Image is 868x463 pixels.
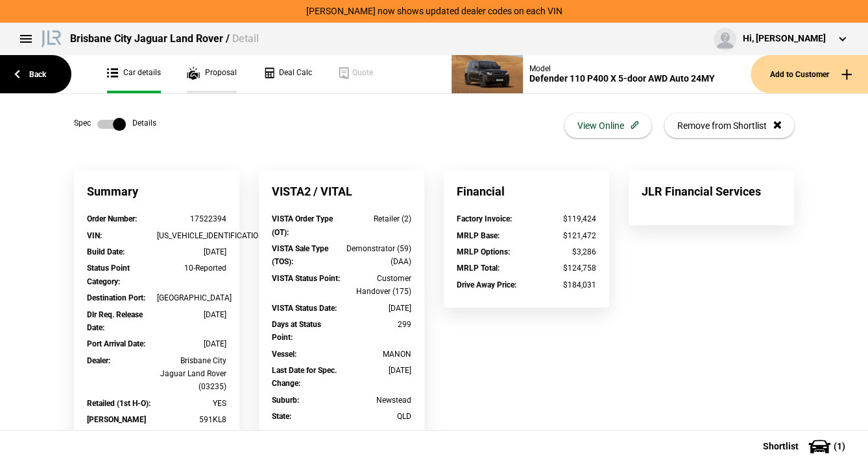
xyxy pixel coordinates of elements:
[157,291,227,304] div: [GEOGRAPHIC_DATA]
[157,397,227,410] div: YES
[743,32,826,45] div: Hi, [PERSON_NAME]
[157,229,227,242] div: [US_VEHICLE_IDENTIFICATION_NUMBER]
[272,244,328,266] strong: VISTA Sale Type (TOS) :
[342,348,412,361] div: MANON
[87,231,102,240] strong: VIN :
[87,310,143,332] strong: Dlr Req. Release Date :
[272,304,337,313] strong: VISTA Status Date :
[87,339,145,348] strong: Port Arrival Date :
[457,231,500,240] strong: MRLP Base :
[342,272,412,299] div: Customer Handover (175)
[751,55,868,93] button: Add to Customer
[87,214,137,223] strong: Order Number :
[157,354,227,394] div: Brisbane City Jaguar Land Rover (03235)
[87,399,151,408] strong: Retailed (1st H-O) :
[87,247,125,256] strong: Build Date :
[763,442,799,451] span: Shortlist
[272,396,299,405] strong: Suburb :
[834,442,845,451] span: ( 1 )
[444,170,609,212] div: Financial
[87,264,130,286] strong: Status Point Category :
[74,170,239,212] div: Summary
[527,245,597,258] div: $3,286
[272,366,337,388] strong: Last Date for Spec. Change :
[74,118,156,131] div: Spec Details
[342,394,412,407] div: Newstead
[187,55,237,93] a: Proposal
[259,170,424,212] div: VISTA2 / VITAL
[157,308,227,321] div: [DATE]
[157,245,227,258] div: [DATE]
[564,113,651,138] button: View Online
[342,410,412,423] div: QLD
[457,247,510,256] strong: MRLP Options :
[527,212,597,225] div: $119,424
[272,214,333,236] strong: VISTA Order Type (OT) :
[263,55,312,93] a: Deal Calc
[272,320,321,342] strong: Days at Status Point :
[529,73,715,84] div: Defender 110 P400 X 5-door AWD Auto 24MY
[342,242,412,269] div: Demonstrator (59) (DAA)
[342,212,412,225] div: Retailer (2)
[342,318,412,331] div: 299
[157,337,227,350] div: [DATE]
[342,364,412,377] div: [DATE]
[457,214,512,223] strong: Factory Invoice :
[39,28,64,47] img: landrover.png
[527,278,597,291] div: $184,031
[70,32,259,46] div: Brisbane City Jaguar Land Rover /
[629,170,794,212] div: JLR Financial Services
[157,212,227,225] div: 17522394
[87,415,146,437] strong: [PERSON_NAME] No :
[157,262,227,275] div: 10-Reported
[457,264,500,273] strong: MRLP Total :
[272,274,340,283] strong: VISTA Status Point :
[743,430,868,462] button: Shortlist(1)
[664,113,794,138] button: Remove from Shortlist
[232,32,259,45] span: Detail
[457,280,516,289] strong: Drive Away Price :
[157,413,227,426] div: 591KL8
[87,356,110,365] strong: Dealer :
[272,350,296,359] strong: Vessel :
[529,64,715,73] div: Model
[107,55,161,93] a: Car details
[87,293,145,302] strong: Destination Port :
[527,262,597,275] div: $124,758
[527,229,597,242] div: $121,472
[342,302,412,315] div: [DATE]
[272,412,291,421] strong: State :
